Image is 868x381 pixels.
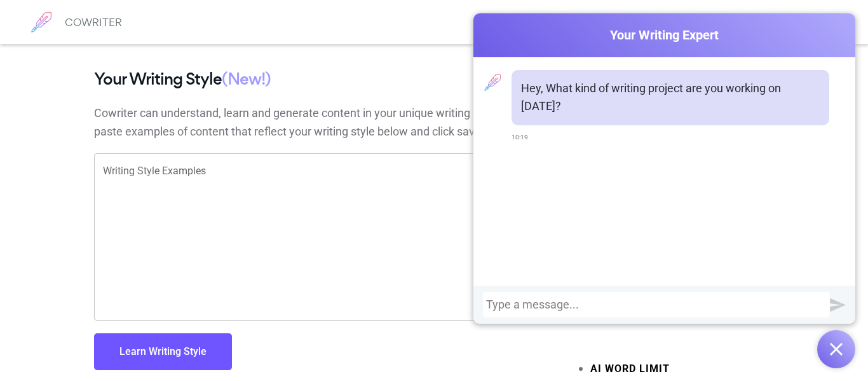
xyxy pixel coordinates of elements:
[94,70,541,88] h4: Your Writing Style
[94,333,232,370] button: Learn Writing Style
[830,297,846,313] img: Send
[512,128,528,147] span: 10:19
[590,360,774,378] strong: AI Word limit
[222,67,271,90] span: (New!)
[480,70,505,95] img: profile
[94,104,541,141] p: Cowriter can understand, learn and generate content in your unique writing style. Simply paste ex...
[830,343,843,356] img: Open chat
[473,26,855,45] span: Your Writing Expert
[521,80,820,116] p: Hey, What kind of writing project are you working on [DATE]?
